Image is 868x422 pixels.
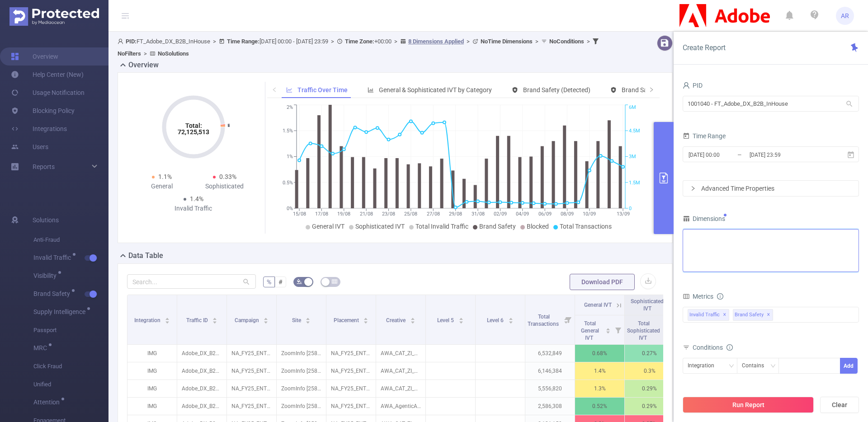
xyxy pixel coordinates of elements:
[625,345,674,362] p: 0.27%
[404,211,417,217] tspan: 25/08
[185,122,202,129] tspan: Total:
[562,295,575,344] i: Filter menu
[158,50,189,57] b: No Solutions
[408,38,464,45] u: 8 Dimensions Applied
[118,50,141,57] b: No Filters
[575,362,624,380] p: 1.4%
[128,250,163,261] h2: Data Table
[292,211,306,217] tspan: 15/08
[337,211,350,217] tspan: 19/08
[33,291,73,297] span: Brand Safety
[118,38,601,57] span: FT_Adobe_DX_B2B_InHouse [DATE] 00:00 - [DATE] 23:59 +00:00
[410,316,415,322] div: Sort
[235,317,260,324] span: Campaign
[177,362,226,380] p: Adobe_DX_B2B_InHouse [34382]
[306,316,311,319] i: icon: caret-up
[606,330,611,333] i: icon: caret-down
[570,274,635,290] button: Download PDF
[683,82,703,89] span: PID
[210,38,219,45] span: >
[141,50,150,57] span: >
[264,320,269,323] i: icon: caret-down
[382,211,395,217] tspan: 23/08
[326,380,376,397] p: NA_FY25_ENT_AWA_ExpressBDMNurture_ZI_1x1 [9697212]
[683,82,690,89] i: icon: user
[292,317,302,324] span: Site
[33,321,108,339] span: Passport
[328,38,337,45] span: >
[629,154,636,160] tspan: 3M
[688,309,729,321] span: Invalid Traffic
[683,293,713,300] span: Metrics
[326,398,376,415] p: NA_FY25_ENT_AWA_Category_AgenticAI_ZI_1x1 [9648831]
[629,105,636,111] tspan: 6M
[726,344,733,351] i: icon: info-circle
[165,316,170,319] i: icon: caret-up
[33,163,55,170] span: Reports
[177,380,226,397] p: Adobe_DX_B2B_InHouse [34382]
[723,309,726,320] span: ✕
[458,316,464,322] div: Sort
[212,320,217,323] i: icon: caret-down
[127,345,177,362] p: IMG
[297,86,348,94] span: Traffic Over Time
[749,149,822,161] input: End date
[33,211,59,229] span: Solutions
[33,309,89,315] span: Supply Intelligence
[11,102,75,120] a: Blocking Policy
[376,380,425,397] p: AWA_CAT_ZI_A729637_24AdCouncilCtsUEV1_1x1 [5437199]
[693,344,733,351] span: Conditions
[627,320,660,341] span: Total Sophisticated IVT
[212,316,217,319] i: icon: caret-up
[11,120,67,138] a: Integrations
[583,211,596,217] tspan: 10/09
[386,317,407,324] span: Creative
[481,38,533,45] b: No Time Dimensions
[464,38,472,45] span: >
[177,398,226,415] p: Adobe_DX_B2B_InHouse [34382]
[127,380,177,397] p: IMG
[227,362,276,380] p: NA_FY25_ENT_AWA_ExpressBDMNurture [282812]
[368,87,374,93] i: icon: bar-chart
[263,316,269,322] div: Sort
[277,345,326,362] p: ZoomInfo [25874]
[134,317,162,324] span: Integration
[717,293,723,300] i: icon: info-circle
[33,345,50,351] span: MRC
[605,327,611,332] div: Sort
[334,317,360,324] span: Placement
[629,206,632,211] tspan: 0
[376,398,425,415] p: AWA_AgenticAI_ZI_A725885_25TLGrowthContV1_1x1 [5398674]
[227,398,276,415] p: NA_FY25_ENT_AWA_Category_AgenticAI [281143]
[683,43,726,52] span: Create Report
[11,138,48,156] a: Users
[264,316,269,319] i: icon: caret-up
[581,320,599,341] span: Total General IVT
[127,362,177,380] p: IMG
[127,398,177,415] p: IMG
[561,211,574,217] tspan: 08/09
[305,316,311,322] div: Sort
[575,345,624,362] p: 0.68%
[297,279,302,284] i: icon: bg-colors
[33,272,60,279] span: Visibility
[283,180,293,186] tspan: 0.5%
[363,316,368,319] i: icon: caret-up
[533,38,541,45] span: >
[306,320,311,323] i: icon: caret-down
[227,380,276,397] p: NA_FY25_ENT_AWA_ExpressBDMNurture [282812]
[690,186,696,191] i: icon: right
[165,316,170,322] div: Sort
[479,223,516,230] span: Brand Safety
[11,84,85,102] a: Usage Notification
[128,60,159,70] h2: Overview
[33,357,108,375] span: Click Fraud
[528,314,560,327] span: Total Transactions
[186,317,209,324] span: Traffic ID
[326,345,376,362] p: NA_FY25_ENT_AWA_ExpressBDMNurture_ZI_1x1 [9697212]
[584,302,612,308] span: General IVT
[33,231,108,249] span: Anti-Fraud
[527,223,549,230] span: Blocked
[437,317,455,324] span: Level 5
[177,345,226,362] p: Adobe_DX_B2B_InHouse [34382]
